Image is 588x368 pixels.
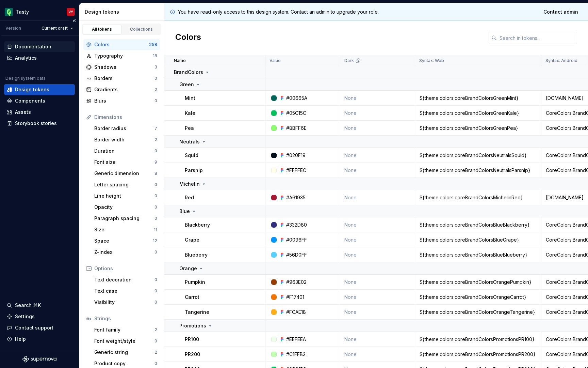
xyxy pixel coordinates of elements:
[415,167,541,174] div: ${theme.colors.coreBrandColorsNeutralsParsnip}
[94,75,154,82] div: Borders
[539,6,583,18] a: Contact admin
[92,190,160,201] a: Line height0
[92,274,160,285] a: Text decoration0
[4,107,75,118] a: Assets
[94,181,154,188] div: Letter spacing
[15,109,31,116] div: Assets
[154,361,157,366] div: 0
[179,81,194,88] p: Green
[185,125,194,132] p: Pea
[15,86,49,93] div: Design tokens
[94,136,154,143] div: Border width
[94,299,154,306] div: Visibility
[340,217,415,232] td: None
[340,247,415,262] td: None
[185,336,199,343] p: PR100
[94,148,154,154] div: Duration
[94,193,154,199] div: Line height
[185,279,205,286] p: Pumpkin
[154,64,157,70] div: 3
[4,322,75,333] button: Contact support
[154,87,157,92] div: 2
[415,221,541,228] div: ${theme.colors.coreBrandColorsBlueBlackberry}
[92,297,160,308] a: Visibility0
[94,237,153,244] div: Space
[179,208,190,215] p: Blue
[83,84,160,95] a: Gradients2
[92,123,160,134] a: Border radius7
[154,288,157,294] div: 0
[415,125,541,132] div: ${theme.colors.coreBrandColorsGreenPea}
[94,204,154,211] div: Opacity
[85,27,119,32] div: All tokens
[286,221,307,228] div: #332D80
[185,194,194,201] p: Red
[153,53,157,59] div: 18
[94,276,154,283] div: Text decoration
[415,110,541,117] div: ${theme.colors.coreBrandColorsGreenKale}
[92,247,160,258] a: Z-index0
[4,95,75,106] a: Components
[15,43,51,50] div: Documentation
[94,114,157,121] div: Dimensions
[340,305,415,320] td: None
[4,311,75,322] a: Settings
[179,322,206,329] p: Promotions
[22,356,56,363] svg: Supernova Logo
[185,110,195,117] p: Kale
[179,138,200,145] p: Neutrals
[94,52,153,59] div: Typography
[5,26,21,31] div: Version
[543,9,578,15] span: Contact admin
[286,351,306,358] div: #C1FFB2
[415,152,541,159] div: ${theme.colors.coreBrandColorsNeutralsSquid}
[92,213,160,224] a: Paragraph spacing0
[415,251,541,258] div: ${theme.colors.coreBrandColorsBlueBlueberry}
[154,204,157,210] div: 0
[286,95,307,102] div: #00665A
[153,238,157,244] div: 12
[5,8,13,16] img: 5a785b6b-c473-494b-9ba3-bffaf73304c7.png
[94,215,154,222] div: Paragraph spacing
[340,275,415,290] td: None
[94,338,154,344] div: Font weight/style
[154,327,157,333] div: 2
[175,32,201,44] h2: Colors
[15,336,26,342] div: Help
[4,52,75,63] a: Analytics
[15,97,45,104] div: Components
[92,324,160,335] a: Font family2
[286,194,306,201] div: #A61935
[83,73,160,84] a: Borders0
[94,86,154,93] div: Gradients
[5,76,46,81] div: Design system data
[286,152,306,159] div: #020F19
[4,300,75,311] button: Search ⌘K
[340,332,415,347] td: None
[92,134,160,145] a: Border width2
[185,251,208,258] p: Blueberry
[92,286,160,296] a: Text case0
[415,236,541,243] div: ${theme.colors.coreBrandColorsBlueGrape}
[269,58,281,63] p: Value
[1,4,78,19] button: TastyVY
[340,121,415,136] td: None
[94,288,154,294] div: Text case
[92,145,160,156] a: Duration0
[185,294,199,301] p: Carrot
[154,148,157,154] div: 0
[415,351,541,358] div: ${theme.colors.coreBrandColorsPromotionsPR200}
[286,110,306,117] div: #05C15C
[286,279,307,286] div: #963E02
[92,168,160,179] a: Generic dimension8
[16,9,29,15] div: Tasty
[94,360,154,367] div: Product copy
[94,97,154,104] div: Blurs
[286,336,306,343] div: #EEFEEA
[178,9,379,15] p: You have read-only access to this design system. Contact an admin to upgrade your role.
[94,41,149,48] div: Colors
[83,62,160,73] a: Shadows3
[154,76,157,81] div: 0
[154,227,157,232] div: 11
